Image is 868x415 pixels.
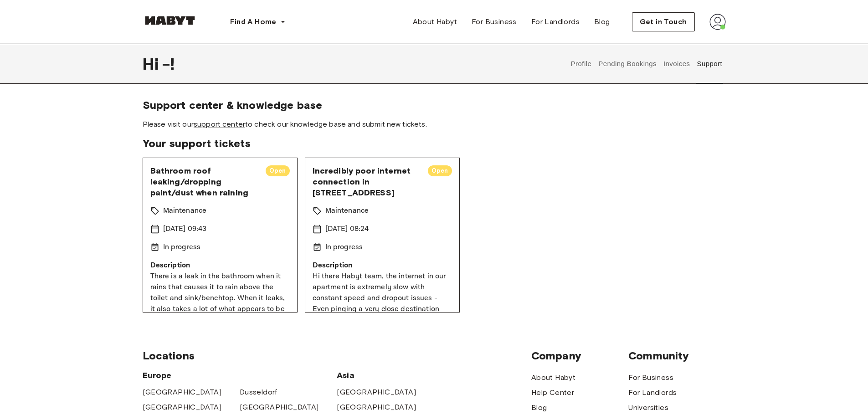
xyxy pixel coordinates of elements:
span: Blog [594,16,610,27]
p: Description [313,260,452,271]
a: Universities [628,402,668,413]
span: Open [428,166,452,175]
a: [GEOGRAPHIC_DATA] [337,387,416,398]
p: [DATE] 08:24 [325,224,369,235]
div: user profile tabs [567,44,725,84]
span: Company [531,349,628,363]
p: Description [150,260,290,271]
p: In progress [163,242,201,253]
a: For Landlords [524,13,587,31]
span: Incredibly poor internet connection in [STREET_ADDRESS] [313,165,421,198]
span: Locations [143,349,531,363]
span: Your support tickets [143,137,726,150]
span: About Habyt [413,16,457,27]
a: For Landlords [628,387,677,398]
button: Find A Home [223,13,293,31]
a: About Habyt [531,372,575,383]
span: Bathroom roof leaking/dropping paint/dust when raining [150,165,258,198]
span: Open [266,166,290,175]
a: [GEOGRAPHIC_DATA] [143,387,222,398]
a: About Habyt [406,13,464,31]
span: For Landlords [531,16,580,27]
p: Maintenance [163,205,207,216]
button: Support [696,44,724,84]
a: For Business [628,372,673,383]
button: Invoices [662,44,691,84]
span: Community [628,349,725,363]
a: [GEOGRAPHIC_DATA] [143,402,222,413]
a: support center [194,120,245,128]
span: Hi [143,54,162,73]
span: For Business [472,16,517,27]
span: Get in Touch [640,16,687,27]
p: Maintenance [325,205,369,216]
a: Help Center [531,387,574,398]
a: [GEOGRAPHIC_DATA] [240,402,319,413]
a: Dusseldorf [240,387,277,398]
span: Find A Home [230,16,277,27]
p: There is a leak in the bathroom when it rains that causes it to rain above the toilet and sink/be... [150,271,290,402]
a: [GEOGRAPHIC_DATA] [337,402,416,413]
button: Get in Touch [632,12,695,31]
img: Habyt [143,16,197,25]
span: Support center & knowledge base [143,98,726,112]
a: For Business [464,13,524,31]
img: avatar [709,14,726,30]
span: Europe [143,370,337,381]
p: [DATE] 09:43 [163,224,207,235]
button: Pending Bookings [597,44,658,84]
button: Profile [570,44,593,84]
a: Blog [587,13,617,31]
p: In progress [325,242,363,253]
span: - ! [162,54,175,73]
span: Asia [337,370,434,381]
span: Please visit our to check our knowledge base and submit new tickets. [143,119,726,129]
a: Blog [531,402,547,413]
